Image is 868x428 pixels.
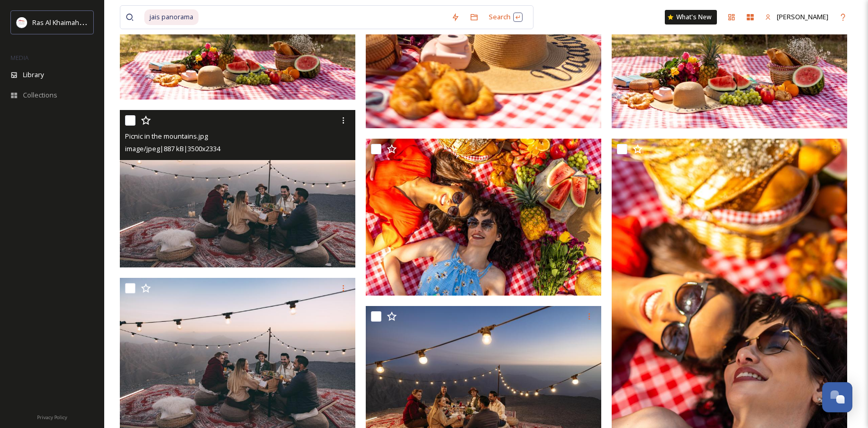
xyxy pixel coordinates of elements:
[144,9,199,25] span: jais panorama
[366,139,601,296] img: Farm day in Ras Al Khaimah .jpg
[125,131,208,141] span: Picnic in the mountains.jpg
[822,382,852,412] button: Open Chat
[483,7,528,27] div: Search
[125,144,220,153] span: image/jpeg | 887 kB | 3500 x 2334
[760,7,834,27] a: [PERSON_NAME]
[10,54,29,62] span: MEDIA
[777,12,828,21] span: [PERSON_NAME]
[23,70,44,80] span: Library
[120,110,355,267] img: Picnic in the mountains.jpg
[665,10,717,25] a: What's New
[37,414,67,421] span: Privacy Policy
[32,17,180,27] span: Ras Al Khaimah Tourism Development Authority
[17,17,27,28] img: Logo_RAKTDA_RGB-01.png
[23,90,57,100] span: Collections
[37,410,67,423] a: Privacy Policy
